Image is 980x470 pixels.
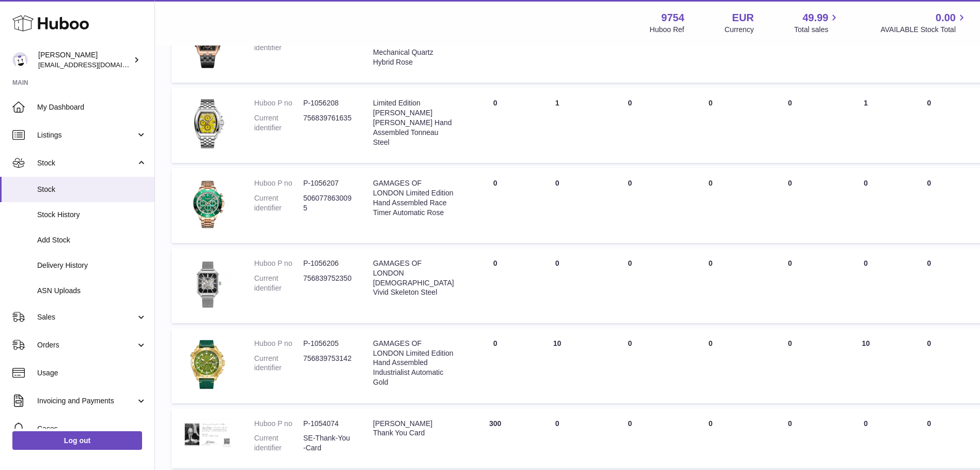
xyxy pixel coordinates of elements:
dd: P-1056207 [303,178,352,188]
span: Delivery History [37,261,147,270]
dt: Huboo P no [254,419,303,429]
span: ASN Uploads [37,286,147,296]
td: 0 [901,168,957,243]
td: 0 [831,408,901,469]
dd: 756839761635 [303,113,352,133]
td: 0 [672,88,749,163]
td: 0 [901,328,957,403]
td: 0 [464,88,526,163]
td: 0 [588,88,672,163]
strong: 9754 [661,11,685,25]
td: 0 [901,408,957,469]
div: [PERSON_NAME] [38,50,131,70]
span: 0 [788,259,792,267]
a: 49.99 Total sales [794,11,840,35]
img: product image [182,259,234,310]
div: Currency [725,25,754,35]
td: 1 [831,88,901,163]
span: 0 [788,179,792,187]
div: Limited Edition [PERSON_NAME] [PERSON_NAME] Hand Assembled Tonneau Steel [373,98,454,147]
span: Total sales [794,25,840,35]
dd: P-1054074 [303,419,352,429]
span: 0.00 [936,11,956,25]
a: Log out [12,431,142,450]
span: [EMAIL_ADDRESS][DOMAIN_NAME] [38,60,152,69]
div: [PERSON_NAME] Thank You Card [373,419,454,438]
span: Invoicing and Payments [37,396,136,406]
td: 0 [464,328,526,403]
td: 0 [526,168,588,243]
td: 1 [526,88,588,163]
td: 0 [526,248,588,323]
span: My Dashboard [37,102,147,112]
dd: P-1056205 [303,339,352,348]
dd: SE-Thank-You-Card [303,433,352,453]
img: product image [182,419,234,450]
dt: Current identifier [254,193,303,213]
dt: Current identifier [254,433,303,453]
img: product image [182,178,234,230]
dd: 5060778630095 [303,193,352,213]
dt: Huboo P no [254,178,303,188]
td: 0 [672,408,749,469]
td: 0 [901,88,957,163]
td: 0 [464,168,526,243]
span: Listings [37,130,136,140]
dd: P-1056206 [303,259,352,268]
dd: 756839753142 [303,354,352,373]
dt: Current identifier [254,113,303,133]
td: 10 [526,328,588,403]
img: product image [182,339,234,390]
div: GAMAGES OF LONDON [DEMOGRAPHIC_DATA] Vivid Skeleton Steel [373,259,454,298]
span: Usage [37,368,147,378]
span: AVAILABLE Stock Total [880,25,968,35]
td: 0 [831,248,901,323]
td: 0 [831,168,901,243]
td: 300 [464,408,526,469]
span: 0 [788,99,792,107]
td: 0 [672,168,749,243]
td: 0 [901,248,957,323]
dt: Current identifier [254,354,303,373]
td: 10 [831,328,901,403]
span: Orders [37,340,136,350]
strong: EUR [732,11,754,25]
td: 0 [588,168,672,243]
span: Sales [37,312,136,322]
span: Stock History [37,210,147,220]
dd: 756839752350 [303,274,352,293]
span: Stock [37,185,147,194]
td: 0 [526,408,588,469]
dt: Current identifier [254,274,303,293]
dd: P-1056208 [303,98,352,108]
dt: Huboo P no [254,98,303,108]
dt: Huboo P no [254,339,303,348]
span: 49.99 [802,11,828,25]
dt: Huboo P no [254,259,303,268]
span: Cases [37,424,147,434]
div: GAMAGES OF LONDON Limited Edition Hand Assembled Industrialist Automatic Gold [373,339,454,387]
span: 0 [788,339,792,347]
div: GAMAGES OF LONDON Limited Edition Hand Assembled Race Timer Automatic Rose [373,178,454,218]
a: 0.00 AVAILABLE Stock Total [880,11,968,35]
td: 0 [588,328,672,403]
td: 0 [672,328,749,403]
img: product image [182,98,234,150]
span: Add Stock [37,235,147,245]
td: 0 [588,248,672,323]
div: Huboo Ref [650,25,685,35]
td: 0 [672,248,749,323]
td: 0 [464,248,526,323]
img: info@fieldsluxury.london [12,52,28,68]
span: Stock [37,158,136,168]
td: 0 [588,408,672,469]
span: 0 [788,419,792,428]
